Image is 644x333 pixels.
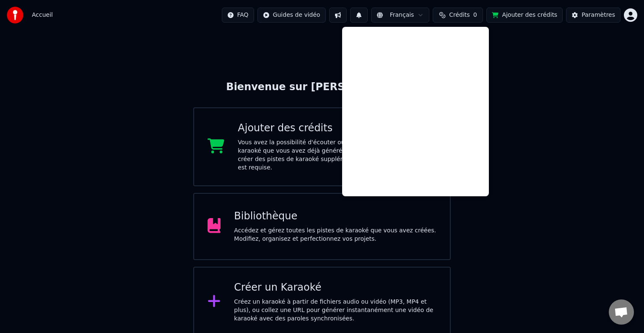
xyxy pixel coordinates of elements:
img: youka [7,7,23,23]
button: Crédits0 [433,8,483,23]
button: FAQ [222,8,254,23]
button: Ajouter des crédits [486,8,563,23]
div: Bienvenue sur [PERSON_NAME] [226,81,418,94]
span: 0 [473,11,477,19]
button: Guides de vidéo [257,8,326,23]
div: Créer un Karaoké [234,281,436,294]
div: Ajouter des crédits [238,122,436,135]
span: Accueil [32,11,53,19]
div: Accédez et gérez toutes les pistes de karaoké que vous avez créées. Modifiez, organisez et perfec... [234,226,436,243]
div: Paramètres [582,11,615,19]
div: Créez un karaoké à partir de fichiers audio ou vidéo (MP3, MP4 et plus), ou collez une URL pour g... [234,298,436,323]
div: Ouvrir le chat [609,299,634,325]
button: Paramètres [566,8,621,23]
nav: breadcrumb [32,11,53,19]
div: Vous avez la possibilité d'écouter ou de télécharger les pistes de karaoké que vous avez déjà gén... [238,138,436,172]
div: Bibliothèque [234,210,436,223]
span: Crédits [449,11,470,19]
